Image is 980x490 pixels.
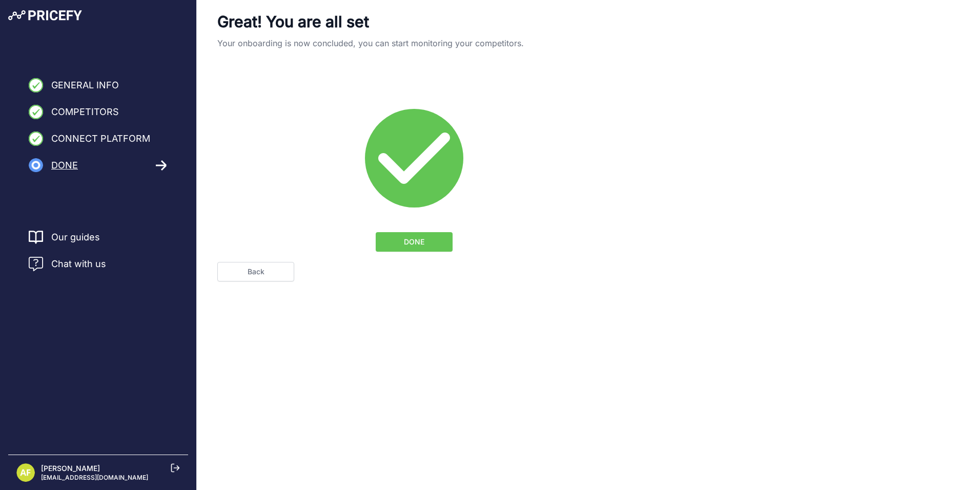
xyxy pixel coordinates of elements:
img: Pricefy Logo [8,10,82,21]
a: Our guides [51,230,100,244]
p: Great! You are all set [217,12,611,31]
span: Connect Platform [51,131,150,146]
p: [PERSON_NAME] [41,463,148,474]
p: [EMAIL_ADDRESS][DOMAIN_NAME] [41,474,148,482]
span: General Info [51,78,119,92]
a: Chat with us [29,257,106,271]
span: DONE [404,237,424,247]
span: Chat with us [51,257,106,271]
p: Your onboarding is now concluded, you can start monitoring your competitors. [217,37,611,49]
button: DONE [376,232,453,252]
span: Competitors [51,105,119,119]
a: Back [217,262,294,281]
span: Done [51,158,78,173]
